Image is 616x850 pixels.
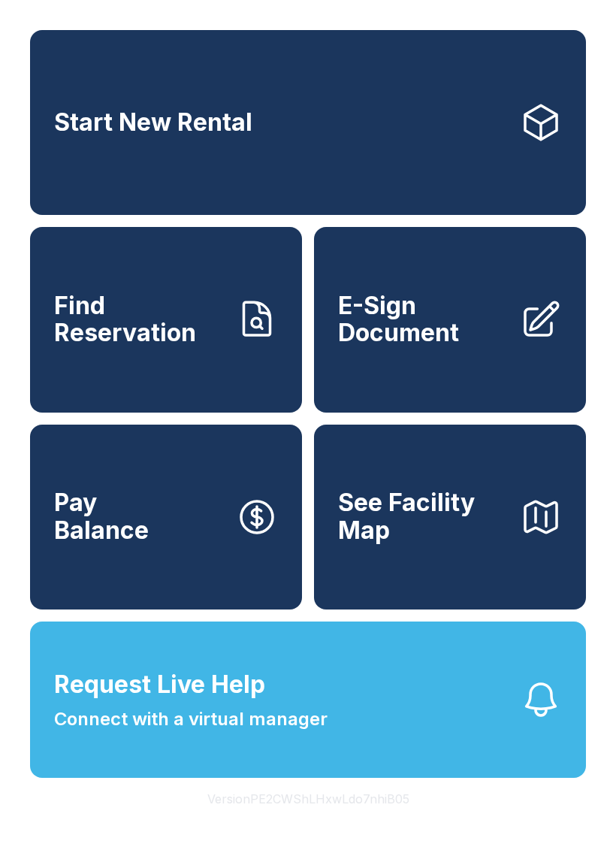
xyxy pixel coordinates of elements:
button: See Facility Map [314,425,586,610]
button: Request Live HelpConnect with a virtual manager [30,622,586,778]
span: Connect with a virtual manager [54,706,328,733]
a: E-Sign Document [314,227,586,412]
a: PayBalance [30,425,302,610]
a: Find Reservation [30,227,302,412]
span: Pay Balance [54,489,149,544]
a: Start New Rental [30,30,586,215]
span: See Facility Map [338,489,508,544]
span: Start New Rental [54,109,252,137]
span: Find Reservation [54,292,224,347]
span: Request Live Help [54,667,265,703]
button: VersionPE2CWShLHxwLdo7nhiB05 [195,778,421,820]
span: E-Sign Document [338,292,508,347]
